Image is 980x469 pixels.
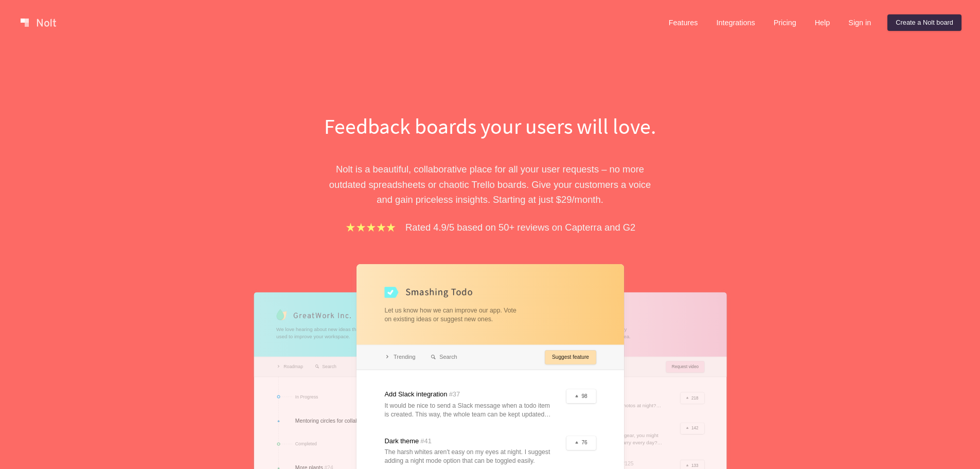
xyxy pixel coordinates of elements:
[840,14,879,31] a: Sign in
[313,111,668,141] h1: Feedback boards your users will love.
[345,221,397,233] img: stars.b067e34983.png
[708,14,763,31] a: Integrations
[887,14,961,31] a: Create a Nolt board
[661,14,706,31] a: Features
[765,14,805,31] a: Pricing
[405,220,635,235] p: Rated 4.9/5 based on 50+ reviews on Capterra and G2
[313,162,668,207] p: Nolt is a beautiful, collaborative place for all your user requests – no more outdated spreadshee...
[807,14,839,31] a: Help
